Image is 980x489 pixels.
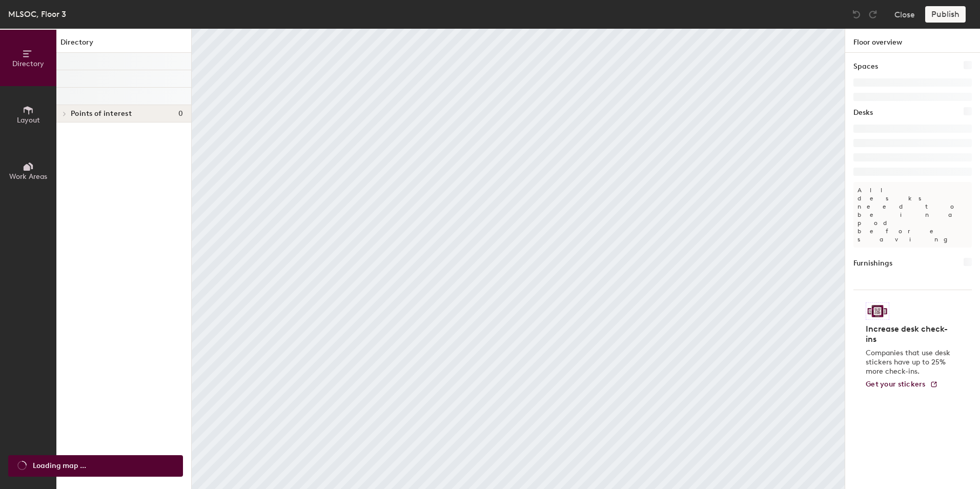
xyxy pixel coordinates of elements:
[178,110,183,118] span: 0
[866,380,926,389] span: Get your stickers
[866,349,953,376] p: Companies that use desk stickers have up to 25% more check-ins.
[866,380,938,389] a: Get your stickers
[17,116,40,125] span: Layout
[12,59,44,68] span: Directory
[33,460,86,472] span: Loading map ...
[192,29,845,489] canvas: Map
[9,172,47,181] span: Work Areas
[8,8,66,21] div: MLSOC, Floor 3
[868,9,878,19] img: Redo
[853,61,878,72] h1: Spaces
[853,258,892,269] h1: Furnishings
[71,110,132,118] span: Points of interest
[56,37,191,53] h1: Directory
[853,182,972,248] p: All desks need to be in a pod before saving
[853,107,873,118] h1: Desks
[845,29,980,53] h1: Floor overview
[866,302,889,320] img: Sticker logo
[851,9,862,19] img: Undo
[866,324,953,344] h4: Increase desk check-ins
[894,6,915,23] button: Close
